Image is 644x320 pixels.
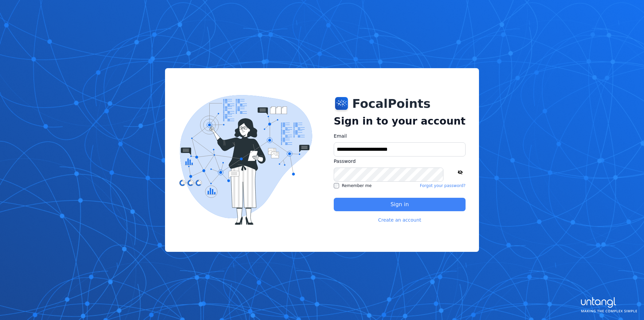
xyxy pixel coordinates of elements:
a: Forgot your password? [420,183,466,188]
h1: FocalPoints [352,97,431,110]
label: Password [334,158,466,165]
a: Create an account [378,217,421,223]
button: Sign in [334,198,466,211]
label: Remember me [334,183,372,188]
h2: Sign in to your account [334,115,466,127]
label: Email [334,133,466,140]
input: Remember me [334,183,339,188]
